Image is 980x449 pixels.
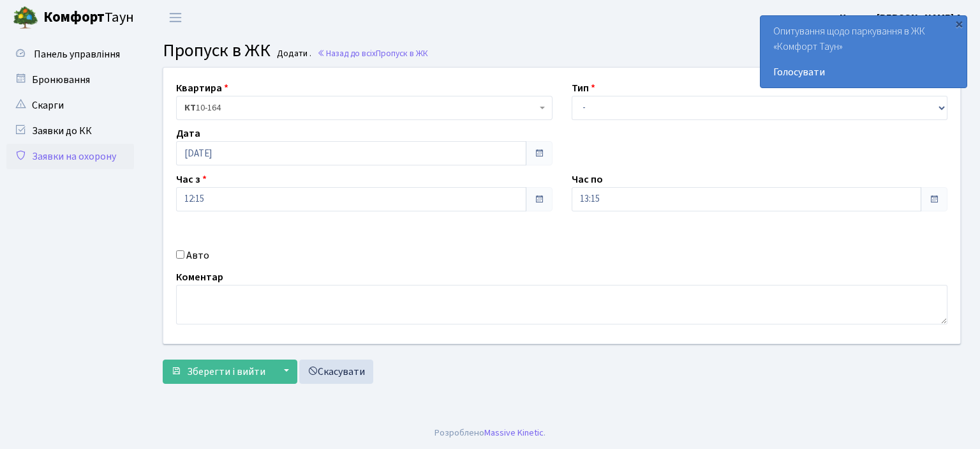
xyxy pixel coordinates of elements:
[6,144,134,169] a: Заявки на охорону
[176,172,207,187] label: Час з
[376,47,428,59] span: Пропуск в ЖК
[186,248,209,263] label: Авто
[434,426,546,440] div: Розроблено .
[43,7,134,29] span: Таун
[184,102,537,114] span: <b>КТ</b>&nbsp;&nbsp;&nbsp;&nbsp;10-164
[572,172,603,187] label: Час по
[163,38,271,63] span: Пропуск в ЖК
[274,49,311,59] small: Додати .
[317,47,428,59] a: Назад до всіхПропуск в ЖК
[176,270,223,285] label: Коментар
[484,426,544,439] a: Massive Kinetic
[187,365,265,379] span: Зберегти і вийти
[176,80,228,96] label: Квартира
[43,7,105,27] b: Комфорт
[13,5,38,31] img: logo.png
[176,126,200,141] label: Дата
[163,360,274,384] button: Зберегти і вийти
[840,10,965,26] a: Цитрус [PERSON_NAME] А.
[572,80,595,96] label: Тип
[6,67,134,93] a: Бронювання
[6,118,134,144] a: Заявки до КК
[34,47,120,61] span: Панель управління
[176,96,553,120] span: <b>КТ</b>&nbsp;&nbsp;&nbsp;&nbsp;10-164
[773,65,954,80] a: Голосувати
[6,42,134,67] a: Панель управління
[299,360,373,384] a: Скасувати
[953,17,965,30] div: ×
[160,7,191,28] button: Переключити навігацію
[840,11,965,25] b: Цитрус [PERSON_NAME] А.
[184,102,196,114] b: КТ
[761,16,967,88] div: Опитування щодо паркування в ЖК «Комфорт Таун»
[6,93,134,118] a: Скарги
